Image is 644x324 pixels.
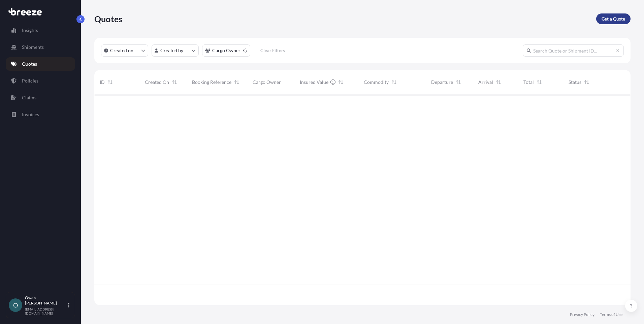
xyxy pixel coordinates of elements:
[22,27,38,34] p: Insights
[22,61,37,67] p: Quotes
[596,13,631,24] a: Get a Quote
[152,44,199,57] button: createdBy Filter options
[254,45,291,56] button: Clear Filters
[523,79,534,86] span: Total
[6,40,75,54] a: Shipments
[22,77,38,84] p: Policies
[602,15,625,22] p: Get a Quote
[6,74,75,88] a: Policies
[494,78,503,86] button: Sort
[170,78,179,86] button: Sort
[106,78,114,86] button: Sort
[583,78,591,86] button: Sort
[233,78,241,86] button: Sort
[25,307,67,315] p: [EMAIL_ADDRESS][DOMAIN_NAME]
[100,79,105,86] span: ID
[523,44,624,57] input: Search Quote or Shipment ID...
[22,111,39,118] p: Invoices
[22,94,36,101] p: Claims
[253,79,281,86] span: Cargo Owner
[6,24,75,37] a: Insights
[13,302,18,309] span: O
[6,108,75,121] a: Invoices
[390,78,398,86] button: Sort
[600,312,622,317] a: Terms of Use
[101,44,148,57] button: createdOn Filter options
[535,78,543,86] button: Sort
[94,13,122,24] p: Quotes
[192,79,231,86] span: Booking Reference
[6,57,75,71] a: Quotes
[25,295,67,306] p: Owais [PERSON_NAME]
[478,79,493,86] span: Arrival
[202,44,250,57] button: cargoOwner Filter options
[110,47,133,54] p: Created on
[260,47,285,54] p: Clear Filters
[160,47,183,54] p: Created by
[22,44,44,51] p: Shipments
[337,78,345,86] button: Sort
[212,47,240,54] p: Cargo Owner
[145,79,169,86] span: Created On
[454,78,462,86] button: Sort
[569,79,581,86] span: Status
[300,79,328,86] span: Insured Value
[431,79,453,86] span: Departure
[6,91,75,104] a: Claims
[570,312,594,317] a: Privacy Policy
[364,79,389,86] span: Commodity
